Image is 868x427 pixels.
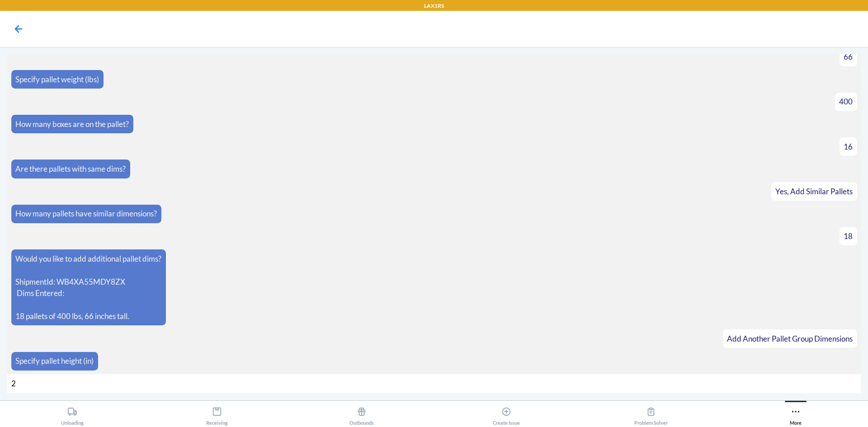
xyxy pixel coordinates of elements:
[206,403,228,426] div: Receiving
[844,231,853,241] span: 18
[723,401,868,426] button: More
[349,403,374,426] div: Outbounds
[634,403,668,426] div: Problem Solver
[289,401,434,426] button: Outbounds
[727,334,853,343] span: Add Another Pallet Group Dimensions
[61,403,84,426] div: Unloading
[424,2,444,10] p: LAX1RS
[15,355,94,367] p: Specify pallet height (in)
[15,163,126,175] p: Are there pallets with same dims?
[15,118,129,130] p: How many boxes are on the pallet?
[844,52,853,61] span: 66
[434,401,579,426] button: Create Issue
[15,276,161,299] p: ShipmentId: WB4XA55MDY8ZX Dims Entered:
[15,310,161,322] p: 18 pallets of 400 lbs, 66 inches tall.
[493,403,520,426] div: Create Issue
[145,401,289,426] button: Receiving
[839,97,853,106] span: 400
[790,403,802,426] div: More
[775,187,853,196] span: Yes, Add Similar Pallets
[844,142,853,151] span: 16
[15,253,161,265] p: Would you like to add additional pallet dims?
[15,74,99,85] p: Specify pallet weight (lbs)
[15,208,157,220] p: How many pallets have similar dimensions?
[579,401,723,426] button: Problem Solver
